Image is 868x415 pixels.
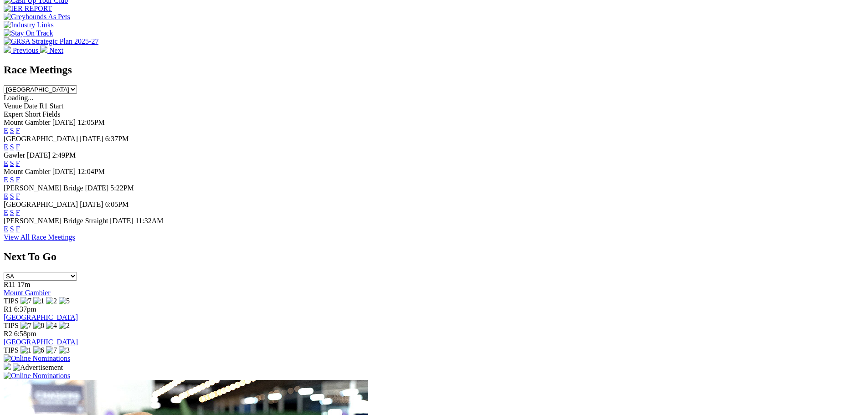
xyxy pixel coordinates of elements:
span: 12:05PM [77,118,105,126]
a: Mount Gambier [4,289,51,297]
img: Industry Links [4,21,54,29]
span: 6:05PM [105,200,129,208]
span: [DATE] [27,151,51,159]
a: View All Race Meetings [4,233,75,241]
span: 5:22PM [110,184,134,192]
img: 5 [59,297,70,305]
span: Venue [4,102,22,110]
img: Online Nominations [4,372,70,380]
a: Previous [4,46,40,54]
img: Stay On Track [4,29,53,37]
img: Greyhounds As Pets [4,13,70,21]
span: R1 Start [39,102,63,110]
span: 6:58pm [14,330,36,338]
a: E [4,225,8,233]
span: 12:04PM [77,168,105,175]
span: 6:37PM [105,135,129,143]
a: S [10,159,14,167]
span: [DATE] [85,184,109,192]
img: Advertisement [13,364,63,372]
span: 2:49PM [52,151,76,159]
a: F [16,176,20,184]
span: [GEOGRAPHIC_DATA] [4,200,78,208]
img: IER REPORT [4,5,52,13]
img: 7 [21,297,31,305]
span: [DATE] [80,135,103,143]
span: [PERSON_NAME] Bridge Straight [4,217,108,225]
a: E [4,209,8,216]
a: [GEOGRAPHIC_DATA] [4,313,78,321]
span: Mount Gambier [4,168,51,175]
span: Loading... [4,94,33,102]
img: 1 [33,297,44,305]
a: S [10,192,14,200]
h2: Next To Go [4,251,864,263]
a: E [4,127,8,134]
span: Previous [13,46,38,54]
a: E [4,143,8,151]
img: 2 [59,322,70,330]
span: [DATE] [110,217,134,225]
img: 2 [46,297,57,305]
span: R2 [4,330,12,338]
a: E [4,192,8,200]
span: 17m [17,281,30,288]
a: F [16,159,20,167]
a: S [10,143,14,151]
span: [PERSON_NAME] Bridge [4,184,83,192]
span: TIPS [4,346,19,354]
img: 3 [59,346,70,354]
img: GRSA Strategic Plan 2025-27 [4,37,98,46]
a: S [10,225,14,233]
span: Gawler [4,151,25,159]
a: S [10,127,14,134]
img: 7 [46,346,57,354]
a: E [4,159,8,167]
img: Online Nominations [4,354,70,363]
a: F [16,225,20,233]
span: Short [25,110,41,118]
span: R11 [4,281,15,288]
span: Mount Gambier [4,118,51,126]
a: F [16,143,20,151]
a: S [10,176,14,184]
span: [DATE] [52,118,76,126]
a: [GEOGRAPHIC_DATA] [4,338,78,346]
span: 6:37pm [14,305,36,313]
span: Date [24,102,37,110]
span: [GEOGRAPHIC_DATA] [4,135,78,143]
span: [DATE] [80,200,103,208]
img: 7 [21,322,31,330]
a: F [16,209,20,216]
img: 8 [33,322,44,330]
span: Fields [42,110,60,118]
span: Next [49,46,63,54]
span: TIPS [4,322,19,329]
h2: Race Meetings [4,64,864,76]
img: chevron-left-pager-white.svg [4,46,11,53]
a: E [4,176,8,184]
span: 11:32AM [135,217,164,225]
a: F [16,127,20,134]
span: Expert [4,110,23,118]
a: F [16,192,20,200]
span: R1 [4,305,12,313]
img: chevron-right-pager-white.svg [40,46,47,53]
img: 15187_Greyhounds_GreysPlayCentral_Resize_SA_WebsiteBanner_300x115_2025.jpg [4,363,11,370]
a: S [10,209,14,216]
img: 1 [21,346,31,354]
img: 4 [46,322,57,330]
span: TIPS [4,297,19,305]
a: Next [40,46,63,54]
span: [DATE] [52,168,76,175]
img: 6 [33,346,44,354]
